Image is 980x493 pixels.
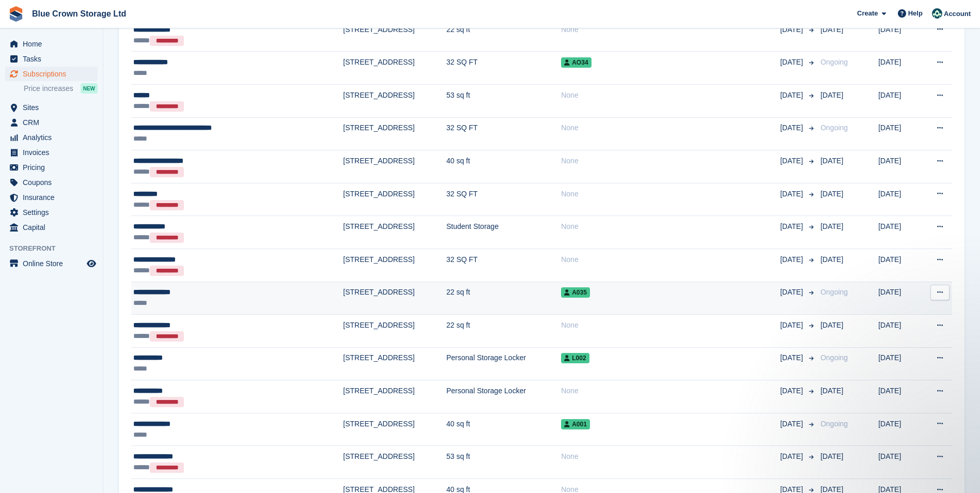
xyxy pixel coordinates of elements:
[780,189,805,199] span: [DATE]
[878,413,921,446] td: [DATE]
[878,117,921,150] td: [DATE]
[561,451,780,462] div: None
[780,386,805,396] span: [DATE]
[343,249,446,282] td: [STREET_ADDRESS]
[5,115,98,130] a: menu
[561,221,780,232] div: None
[446,249,561,282] td: 32 SQ FT
[561,24,780,35] div: None
[561,353,589,363] span: L002
[446,413,561,446] td: 40 sq ft
[23,175,85,190] span: Coupons
[5,67,98,81] a: menu
[820,91,843,99] span: [DATE]
[780,24,805,35] span: [DATE]
[561,122,780,133] div: None
[5,37,98,51] a: menu
[878,84,921,117] td: [DATE]
[5,175,98,190] a: menu
[343,84,446,117] td: [STREET_ADDRESS]
[446,84,561,117] td: 53 sq ft
[820,387,843,395] span: [DATE]
[780,57,805,68] span: [DATE]
[446,183,561,216] td: 32 SQ FT
[23,130,85,145] span: Analytics
[8,6,24,22] img: stora-icon-8386f47178a22dfd0bd8f6a31ec36ba5ce8667c1dd55bd0f319d3a0aa187defe.svg
[780,156,805,166] span: [DATE]
[85,257,98,270] a: Preview store
[820,58,848,66] span: Ongoing
[23,100,85,115] span: Sites
[780,419,805,429] span: [DATE]
[780,254,805,265] span: [DATE]
[343,150,446,183] td: [STREET_ADDRESS]
[780,90,805,101] span: [DATE]
[820,222,843,230] span: [DATE]
[820,420,848,428] span: Ongoing
[857,8,878,19] span: Create
[878,446,921,479] td: [DATE]
[561,254,780,265] div: None
[343,19,446,52] td: [STREET_ADDRESS]
[820,452,843,460] span: [DATE]
[780,451,805,462] span: [DATE]
[5,256,98,271] a: menu
[5,220,98,235] a: menu
[343,315,446,348] td: [STREET_ADDRESS]
[561,386,780,396] div: None
[878,347,921,380] td: [DATE]
[446,446,561,479] td: 53 sq ft
[446,117,561,150] td: 32 SQ FT
[878,249,921,282] td: [DATE]
[9,243,103,254] span: Storefront
[23,190,85,205] span: Insurance
[5,52,98,66] a: menu
[343,282,446,315] td: [STREET_ADDRESS]
[820,255,843,264] span: [DATE]
[28,5,130,22] a: Blue Crown Storage Ltd
[932,8,942,19] img: John Marshall
[23,205,85,220] span: Settings
[5,205,98,220] a: menu
[780,221,805,232] span: [DATE]
[878,282,921,315] td: [DATE]
[878,216,921,249] td: [DATE]
[343,413,446,446] td: [STREET_ADDRESS]
[780,122,805,133] span: [DATE]
[5,100,98,115] a: menu
[5,130,98,145] a: menu
[343,52,446,85] td: [STREET_ADDRESS]
[5,160,98,175] a: menu
[561,419,590,429] span: A001
[23,67,85,81] span: Subscriptions
[23,115,85,130] span: CRM
[820,124,848,132] span: Ongoing
[446,282,561,315] td: 22 sq ft
[446,347,561,380] td: Personal Storage Locker
[343,216,446,249] td: [STREET_ADDRESS]
[446,216,561,249] td: Student Storage
[446,150,561,183] td: 40 sq ft
[446,315,561,348] td: 22 sq ft
[561,189,780,199] div: None
[878,183,921,216] td: [DATE]
[5,145,98,160] a: menu
[23,52,85,66] span: Tasks
[561,57,591,68] span: AO34
[343,380,446,413] td: [STREET_ADDRESS]
[780,320,805,331] span: [DATE]
[561,287,590,298] span: A035
[561,156,780,166] div: None
[820,353,848,362] span: Ongoing
[878,19,921,52] td: [DATE]
[820,157,843,165] span: [DATE]
[24,84,73,94] span: Price increases
[878,315,921,348] td: [DATE]
[878,150,921,183] td: [DATE]
[878,380,921,413] td: [DATE]
[561,320,780,331] div: None
[908,8,923,19] span: Help
[343,117,446,150] td: [STREET_ADDRESS]
[446,52,561,85] td: 32 SQ FT
[780,352,805,363] span: [DATE]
